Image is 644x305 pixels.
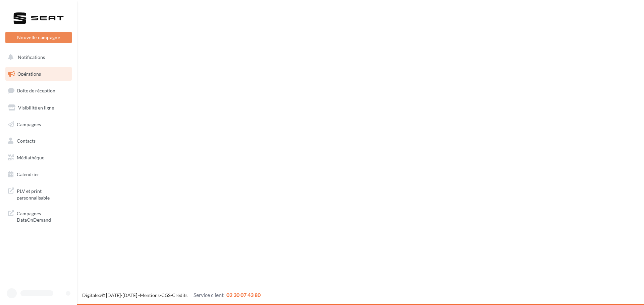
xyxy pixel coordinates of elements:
[226,292,261,298] span: 02 30 07 43 80
[82,292,101,298] a: Digitaleo
[4,101,73,115] a: Visibilité en ligne
[161,292,170,298] a: CGS
[18,105,54,110] span: Visibilité en ligne
[18,54,45,60] span: Notifications
[194,292,224,298] span: Service client
[82,292,261,298] span: © [DATE]-[DATE] - - -
[4,134,73,148] a: Contacts
[4,83,73,98] a: Boîte de réception
[17,121,41,127] span: Campagnes
[4,151,73,165] a: Médiathèque
[17,186,69,201] span: PLV et print personnalisable
[17,138,36,144] span: Contacts
[4,118,73,132] a: Campagnes
[4,184,73,204] a: PLV et print personnalisable
[17,88,55,93] span: Boîte de réception
[5,32,72,43] button: Nouvelle campagne
[140,292,160,298] a: Mentions
[17,209,69,223] span: Campagnes DataOnDemand
[172,292,187,298] a: Crédits
[4,167,73,181] a: Calendrier
[17,71,41,77] span: Opérations
[4,206,73,226] a: Campagnes DataOnDemand
[17,155,44,160] span: Médiathèque
[4,50,70,64] button: Notifications
[4,67,73,81] a: Opérations
[17,171,39,177] span: Calendrier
